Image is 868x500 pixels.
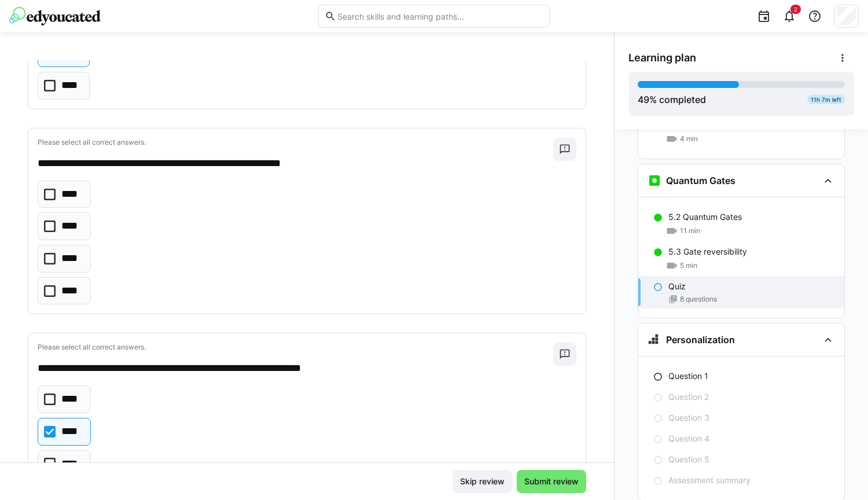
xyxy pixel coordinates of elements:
[336,11,543,21] input: Search skills and learning paths…
[794,6,797,13] span: 2
[517,470,586,493] button: Submit review
[807,95,845,104] div: 11h 7m left
[668,391,709,403] p: Question 2
[38,138,553,147] p: Please select all correct answers.
[668,454,709,465] p: Question 5
[453,470,512,493] button: Skip review
[666,175,735,186] h3: Quantum Gates
[668,475,751,486] p: Assessment summary
[458,476,506,487] span: Skip review
[523,476,580,487] span: Submit review
[628,52,696,64] span: Learning plan
[668,370,708,382] p: Question 1
[666,334,735,345] h3: Personalization
[38,343,553,352] p: Please select all correct answers.
[680,134,698,144] span: 4 min
[680,295,717,304] span: 8 questions
[668,412,709,424] p: Question 3
[668,433,709,444] p: Question 4
[680,226,700,236] span: 11 min
[680,261,697,270] span: 5 min
[668,281,686,292] p: Quiz
[668,246,747,258] p: 5.3 Gate reversibility
[638,93,706,106] div: % completed
[638,94,649,105] span: 49
[668,211,742,223] p: 5.2 Quantum Gates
